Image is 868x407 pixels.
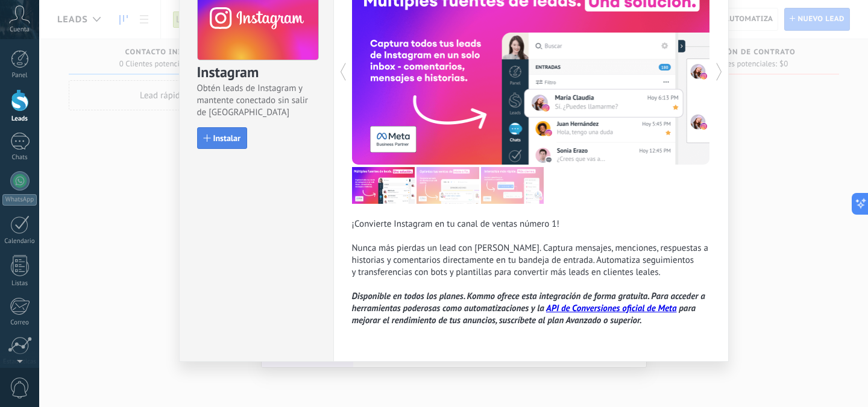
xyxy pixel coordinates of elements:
[197,127,247,149] button: Instalar
[2,115,37,123] div: Leads
[2,72,37,80] div: Panel
[352,291,705,326] i: Disponible en todos los planes. Kommo ofrece esta integración de forma gratuita. Para acceder a h...
[352,218,710,327] div: ¡Convierte Instagram en tu canal de ventas número 1! Nunca más pierdas un lead con [PERSON_NAME]....
[2,280,37,288] div: Listas
[417,167,479,204] img: com_instagram_tour_2_es.png
[352,167,415,204] img: com_instagram_tour_1_es.png
[10,26,30,34] span: Cuenta
[2,238,37,245] div: Calendario
[2,154,37,162] div: Chats
[481,167,544,204] img: com_instagram_tour_3_es.png
[213,134,241,142] span: Instalar
[546,303,676,314] a: API de Conversiones oficial de Meta
[2,319,37,327] div: Correo
[2,194,37,206] div: WhatsApp
[197,83,318,119] span: Obtén leads de Instagram y mantente conectado sin salir de [GEOGRAPHIC_DATA]
[197,63,318,83] h3: Instagram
